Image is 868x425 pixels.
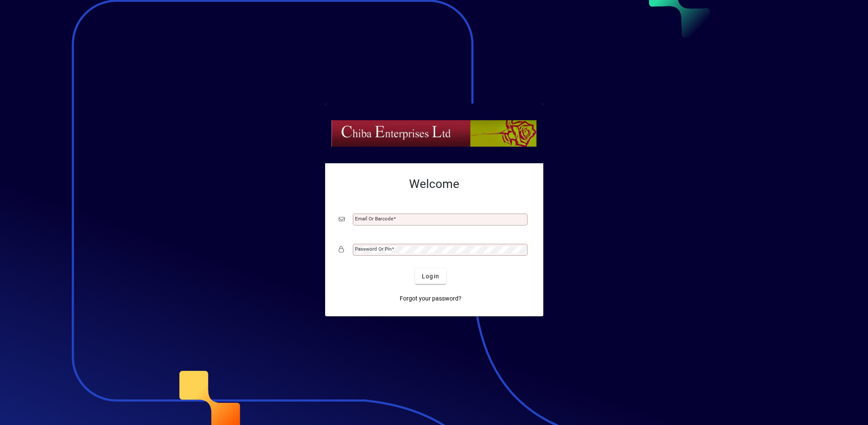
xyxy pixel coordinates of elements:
mat-label: Password or Pin [355,246,392,252]
button: Login [415,269,446,284]
mat-label: Email or Barcode [355,216,393,222]
span: Forgot your password? [400,294,461,303]
span: Login [422,272,439,281]
h2: Welcome [339,177,530,191]
a: Forgot your password? [396,291,465,306]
